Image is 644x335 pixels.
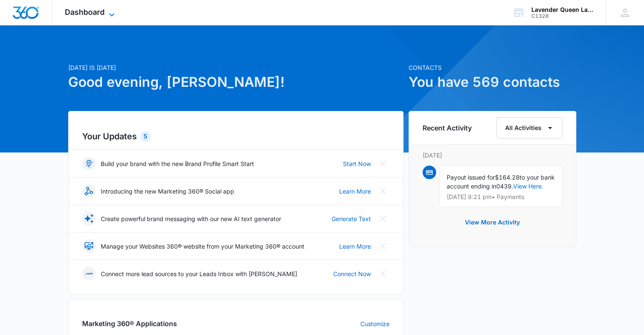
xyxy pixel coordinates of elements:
[101,159,254,168] p: Build your brand with the new Brand Profile Smart Start
[332,214,371,223] a: Generate Text
[101,242,304,251] p: Manage your Websites 360® website from your Marketing 360® account
[339,187,371,196] a: Learn More
[447,174,495,181] span: Payout issued for
[423,151,562,160] p: [DATE]
[82,130,390,143] h2: Your Updates
[531,6,593,13] div: account name
[101,269,297,278] p: Connect more lead sources to your Leads Inbox with [PERSON_NAME]
[376,212,390,225] button: Close
[456,212,528,233] button: View More Activity
[423,123,472,133] h6: Recent Activity
[343,159,371,168] a: Start Now
[140,131,151,141] div: 5
[496,183,513,190] span: 0439.
[339,242,371,251] a: Learn More
[447,194,555,200] p: [DATE] 8:21 pm • Payments
[409,63,576,72] p: Contacts
[333,269,371,278] a: Connect Now
[409,72,576,92] h1: You have 569 contacts
[376,239,390,253] button: Close
[376,184,390,198] button: Close
[68,72,404,92] h1: Good evening, [PERSON_NAME]!
[68,63,404,72] p: [DATE] is [DATE]
[376,267,390,280] button: Close
[496,117,562,138] button: All Activities
[513,183,543,190] a: View Here.
[495,174,520,181] span: $164.28
[360,319,390,328] a: Customize
[82,318,177,329] h2: Marketing 360® Applications
[101,187,234,196] p: Introducing the new Marketing 360® Social app
[376,157,390,170] button: Close
[531,13,593,19] div: account id
[65,8,105,17] span: Dashboard
[101,214,281,223] p: Create powerful brand messaging with our new AI text generator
